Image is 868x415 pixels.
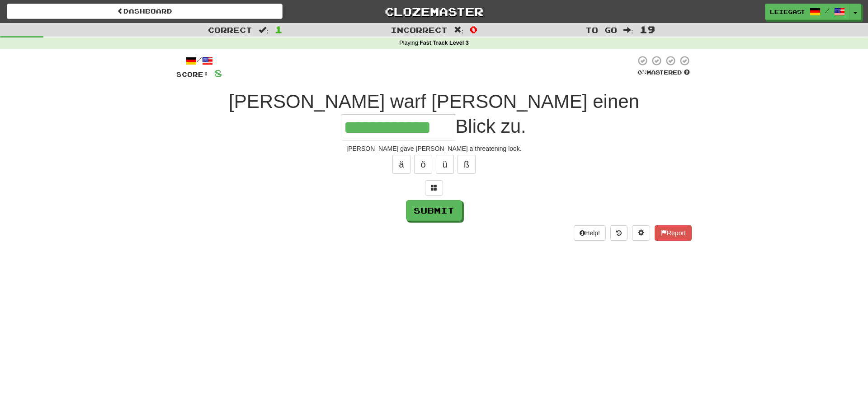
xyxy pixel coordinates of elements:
span: To go [585,25,617,34]
button: Report [655,225,692,241]
span: 8 [214,67,222,79]
a: Leiegast / [765,4,850,20]
div: / [176,55,222,66]
span: : [259,26,269,34]
span: : [454,26,464,34]
button: Switch sentence to multiple choice alt+p [425,180,443,196]
button: ä [392,155,410,174]
span: / [825,7,830,14]
span: 0 [470,24,477,35]
span: Blick zu. [455,116,526,137]
div: Mastered [636,69,692,77]
span: Correct [208,25,252,34]
span: 0 % [637,69,646,76]
span: [PERSON_NAME] warf [PERSON_NAME] einen [229,91,639,112]
button: ü [436,155,454,174]
div: [PERSON_NAME] gave [PERSON_NAME] a threatening look. [176,144,692,153]
span: 1 [275,24,283,35]
button: Help! [574,225,606,241]
button: Submit [406,200,462,221]
button: ß [458,155,476,174]
span: 19 [640,24,655,35]
span: Incorrect [391,25,448,34]
a: Clozemaster [296,4,572,19]
button: Round history (alt+y) [610,225,627,241]
a: Dashboard [7,4,283,19]
span: Score: [176,70,209,78]
strong: Fast Track Level 3 [420,40,469,46]
button: ö [414,155,432,174]
span: : [623,26,633,34]
span: Leiegast [770,8,805,16]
